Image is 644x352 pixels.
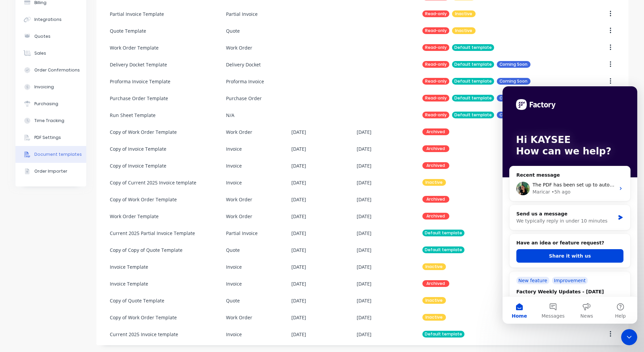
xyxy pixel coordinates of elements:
[15,11,86,28] button: Integrations
[452,44,494,51] div: Default template
[110,10,164,18] div: Partial Invoice Template
[422,112,449,118] div: Read-only
[78,227,91,232] span: News
[422,213,449,219] div: Archived
[110,95,168,102] div: Purchase Order Template
[357,128,372,136] div: [DATE]
[15,28,86,45] button: Quotes
[110,78,170,85] div: Proforma Invoice Template
[226,162,242,169] div: Invoice
[291,196,306,203] div: [DATE]
[497,112,530,118] div: Coming Soon
[621,329,637,345] iframe: Intercom live chat
[67,210,101,237] button: News
[357,230,372,237] div: [DATE]
[30,102,47,109] div: Maricar
[291,213,306,220] div: [DATE]
[34,84,54,90] div: Invoicing
[101,210,135,237] button: Help
[422,95,449,101] div: Read-only
[291,145,306,152] div: [DATE]
[110,145,166,152] div: Copy of Invoice Template
[422,331,464,338] div: Default template
[422,61,449,68] div: Read-only
[422,128,449,135] div: Archived
[226,10,258,18] div: Partial Invoice
[34,50,46,56] div: Sales
[226,27,240,34] div: Quote
[452,112,494,118] div: Default template
[110,314,177,321] div: Copy of Work Order Template
[15,129,86,146] button: PDF Settings
[357,196,372,203] div: [DATE]
[452,27,476,34] div: Inactive
[291,297,306,304] div: [DATE]
[422,10,449,17] div: Read-only
[357,331,372,338] div: [DATE]
[226,196,252,203] div: Work Order
[110,44,159,51] div: Work Order Template
[15,95,86,112] button: Purchasing
[452,10,476,17] div: Inactive
[291,246,306,254] div: [DATE]
[110,128,177,136] div: Copy of Work Order Template
[452,95,494,101] div: Default template
[15,45,86,62] button: Sales
[422,44,449,51] div: Read-only
[422,145,449,152] div: Archived
[110,246,183,254] div: Copy of Copy of Quote Template
[30,96,574,101] span: The PDF has been set up to automatically attach to new orders for all existing customers. Just a ...
[357,213,372,220] div: [DATE]
[226,297,240,304] div: Quote
[7,118,128,144] div: Send us a messageWe typically reply in under 10 minutes
[497,61,530,68] div: Coming Soon
[226,44,252,51] div: Work Order
[422,230,464,236] div: Default template
[357,162,372,169] div: [DATE]
[110,162,166,169] div: Copy of Invoice Template
[34,135,61,141] div: PDF Settings
[422,196,449,203] div: Archived
[34,210,67,237] button: Messages
[291,179,306,186] div: [DATE]
[291,314,306,321] div: [DATE]
[226,112,234,119] div: N/A
[14,202,109,209] div: Factory Weekly Updates - [DATE]
[226,230,258,237] div: Partial Invoice
[291,331,306,338] div: [DATE]
[14,163,121,176] button: Share it with us
[226,78,264,85] div: Proforma Invoice
[110,179,196,186] div: Copy of Current 2025 Invoice template
[422,314,446,321] div: Inactive
[14,153,121,160] h2: Have an idea or feature request?
[34,168,67,174] div: Order Importer
[226,314,252,321] div: Work Order
[226,128,252,136] div: Work Order
[357,145,372,152] div: [DATE]
[226,95,262,102] div: Purchase Order
[503,86,637,324] iframe: Intercom live chat
[422,263,446,270] div: Inactive
[110,213,159,220] div: Work Order Template
[34,101,58,107] div: Purchasing
[357,280,372,287] div: [DATE]
[291,263,306,270] div: [DATE]
[422,78,449,85] div: Read-only
[357,263,372,270] div: [DATE]
[110,196,177,203] div: Copy of Work Order Template
[50,190,85,198] div: Improvement
[497,78,530,85] div: Coming Soon
[422,179,446,186] div: Inactive
[422,297,446,304] div: Inactive
[15,163,86,180] button: Order Importer
[452,78,494,85] div: Default template
[357,246,372,254] div: [DATE]
[422,162,449,169] div: Archived
[34,67,80,73] div: Order Confirmations
[422,246,464,253] div: Default template
[291,280,306,287] div: [DATE]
